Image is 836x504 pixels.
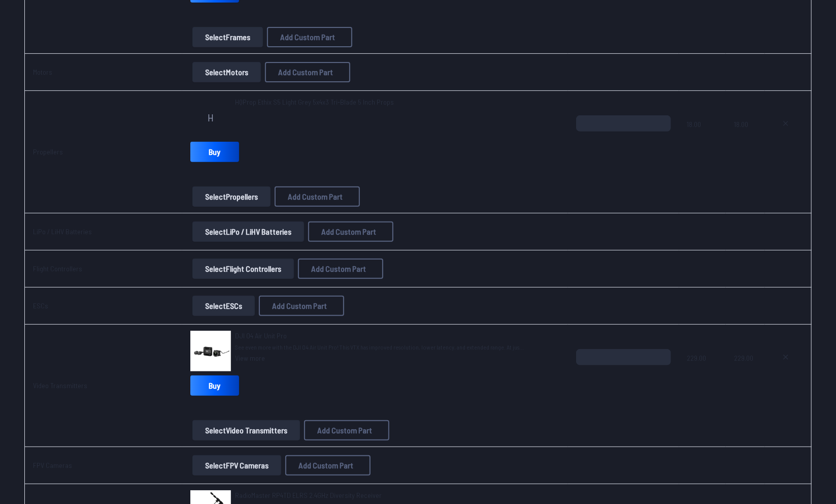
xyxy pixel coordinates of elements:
[190,420,302,440] a: SelectVideo Transmitters
[33,264,82,273] a: Flight Controllers
[192,222,304,242] button: SelectLiPo / LiHV Batteries
[280,33,335,41] span: Add Custom Part
[278,68,333,76] span: Add Custom Part
[235,97,394,107] span: HQProp Ethix S5 Light Grey 5x4x3 Tri-Blade 5 Inch Props
[192,455,281,476] button: SelectFPV Cameras
[190,222,306,242] a: SelectLiPo / LiHV Batteries
[298,259,383,279] button: Add Custom Part
[33,227,92,236] a: LiPo / LiHV Batteries
[190,331,231,371] img: image
[208,112,214,122] span: H
[298,461,353,469] span: Add Custom Part
[190,27,265,47] a: SelectFrames
[190,375,239,396] a: Buy
[33,461,72,469] a: FPV Cameras
[33,301,48,310] a: ESCs
[33,68,52,76] a: Motors
[33,147,63,156] a: Propellers
[33,381,87,390] a: Video Transmitters
[192,259,294,279] button: SelectFlight Controllers
[267,27,352,47] button: Add Custom Part
[687,115,718,164] span: 18.00
[235,491,382,499] span: RadioMaster RP4TD ELRS 2.4GHz Diversity Receiver
[288,193,343,201] span: Add Custom Part
[265,62,350,82] button: Add Custom Part
[275,186,360,207] button: Add Custom Part
[272,302,327,310] span: Add Custom Part
[317,426,372,434] span: Add Custom Part
[192,186,271,207] button: SelectPropellers
[190,62,263,82] a: SelectMotors
[308,222,393,242] button: Add Custom Part
[235,353,524,363] a: View more
[734,115,757,164] span: 18.00
[311,265,366,273] span: Add Custom Part
[235,490,382,500] a: RadioMaster RP4TD ELRS 2.4GHz Diversity Receiver
[192,62,261,82] button: SelectMotors
[190,142,239,162] a: Buy
[235,331,524,341] a: DJI O4 Air Unit Pro
[190,296,257,316] a: SelectESCs
[304,420,389,440] button: Add Custom Part
[285,455,371,476] button: Add Custom Part
[192,27,263,47] button: SelectFrames
[687,349,718,398] span: 229.00
[192,296,255,316] button: SelectESCs
[190,455,283,476] a: SelectFPV Cameras
[734,349,757,398] span: 229.00
[321,228,376,236] span: Add Custom Part
[190,186,273,207] a: SelectPropellers
[235,343,524,351] span: See even more with the DJI O4 Air Unit Pro! This VTX has improved resolution, lower latency, and ...
[190,259,296,279] a: SelectFlight Controllers
[235,331,287,340] span: DJI O4 Air Unit Pro
[259,296,344,316] button: Add Custom Part
[192,420,300,440] button: SelectVideo Transmitters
